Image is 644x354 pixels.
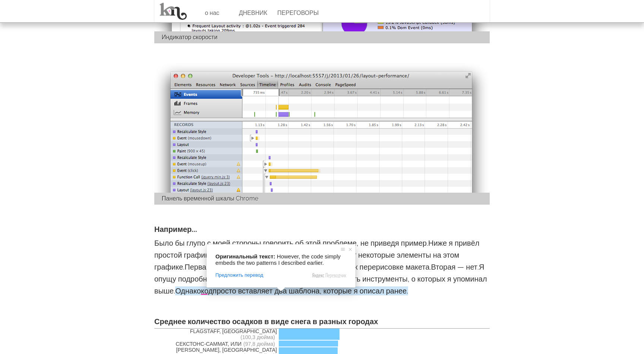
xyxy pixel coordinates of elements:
ya-tr-span: Я опущу подробный анализ, чтобы побудить вас попробовать инструменты, о которых я упоминал выше. [154,263,487,295]
ya-tr-span: FLAGSTAFF, [GEOGRAPHIC_DATA] [190,328,277,334]
ya-tr-span: СЕКСТОНС-САММАТ, ИЛИ [176,341,241,347]
ya-tr-span: Первая использует стратегию, которая приводит к перерисовке макета. [184,263,431,271]
span: Оригинальный текст: [215,253,275,260]
a: код [201,286,212,295]
ya-tr-span: Ниже я привёл простой график и добавил две кнопки, которые обновляют некоторые элементы на этом г... [154,239,479,271]
ya-tr-span: (100,3 дюйма) [240,334,275,340]
ya-tr-span: о нас [205,9,220,16]
ya-tr-span: Индикатор скорости [162,34,218,41]
ya-tr-span: Однако [175,286,201,295]
ya-tr-span: (97,8 дюйма) [243,341,275,347]
ya-tr-span: Панель временной шкалы Chrome [162,195,258,202]
ya-tr-span: ПЕРЕГОВОРЫ [277,9,319,16]
img: Панель временной шкалы [154,62,490,193]
ya-tr-span: Было бы глупо с моей стороны говорить об этой проблеме, не приведя пример. [154,239,428,248]
ya-tr-span: ДНЕВНИК [239,9,267,16]
ya-tr-span: Вторая — нет. [431,263,479,271]
ya-tr-span: [PERSON_NAME], [GEOGRAPHIC_DATA] [176,347,277,353]
ya-tr-span: Например... [154,225,197,234]
ya-tr-span: просто вставляет два шаблона, которые я описал ранее. [213,286,408,295]
span: However, the code simply embeds the two patterns I described earlier. [215,253,342,266]
span: Предложить перевод [215,272,263,279]
ya-tr-span: Среднее количество осадков в виде снега в разных городах [154,317,378,326]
